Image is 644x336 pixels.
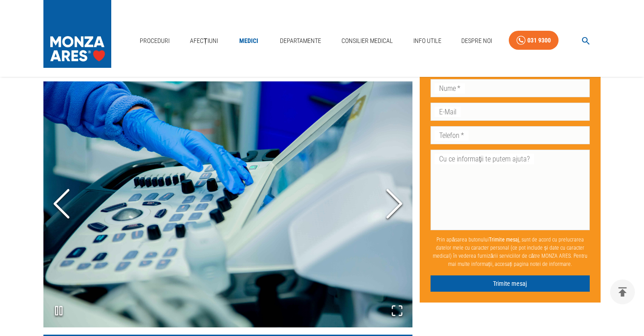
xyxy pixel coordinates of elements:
button: Trimite mesaj [431,275,590,292]
a: Departamente [276,32,325,50]
b: Trimite mesaj [489,236,519,242]
a: Info Utile [410,32,445,50]
button: Open Fullscreen [382,295,412,327]
button: Previous Slide [43,154,80,255]
div: 031 9300 [527,35,551,46]
button: Next Slide [376,154,412,255]
a: Afecțiuni [186,32,222,50]
a: 031 9300 [509,31,559,50]
div: Go to Slide 4 [43,81,412,327]
a: Consilier Medical [338,32,397,50]
a: Despre Noi [458,32,496,50]
button: Play or Pause Slideshow [43,295,74,327]
button: delete [610,279,635,304]
a: Medici [234,32,263,50]
img: ZwkljoF3NbkBXRNL_Ecografietranesofagian%C4%83intraoperatorie.jpg [43,81,412,327]
p: Prin apăsarea butonului , sunt de acord cu prelucrarea datelor mele cu caracter personal (ce pot ... [431,232,590,271]
a: Proceduri [136,32,173,50]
